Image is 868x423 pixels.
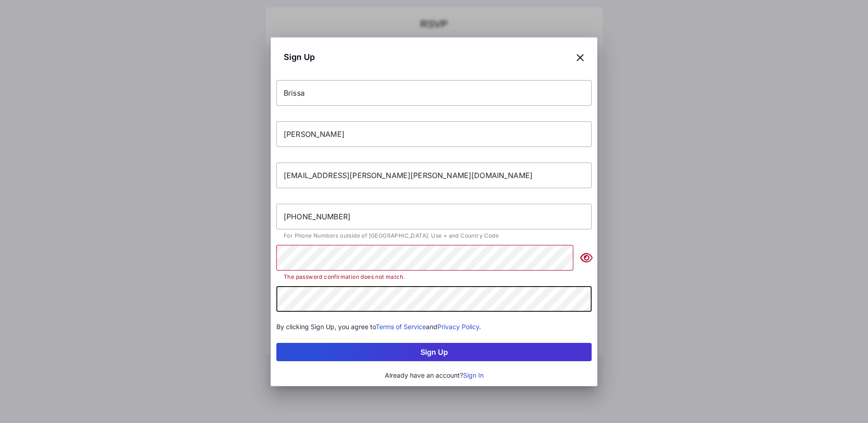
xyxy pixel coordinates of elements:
i: appended action [581,252,592,263]
div: Already have an account? [276,370,592,380]
a: Terms of Service [376,323,426,331]
button: Sign In [463,370,484,380]
div: The password confirmation does not match. [284,274,566,280]
input: First Name [276,80,592,106]
div: By clicking Sign Up, you agree to and . [276,322,592,332]
a: Privacy Policy [437,323,479,331]
input: Email [276,163,592,188]
span: Sign Up [284,51,315,63]
span: For Phone Numbers outside of [GEOGRAPHIC_DATA]: Use + and Country Code [284,232,499,239]
input: Phone Number [276,204,592,229]
button: Sign Up [276,343,592,361]
input: Last Name [276,121,592,147]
